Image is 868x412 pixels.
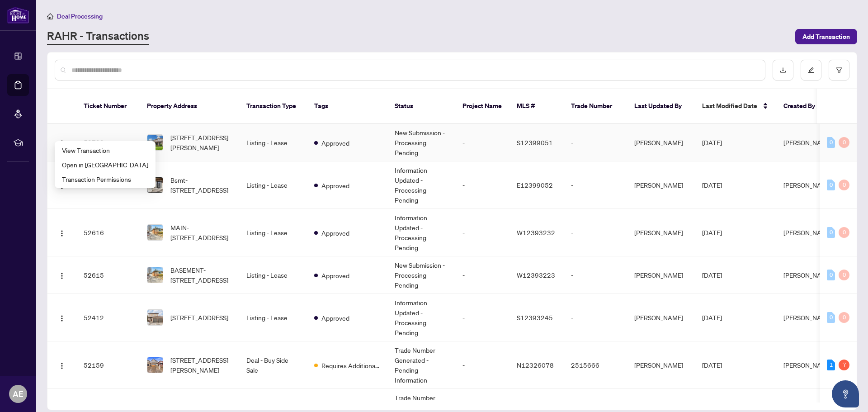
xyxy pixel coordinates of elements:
button: Logo [55,135,69,150]
span: [STREET_ADDRESS][PERSON_NAME] [170,133,232,152]
td: 52615 [76,256,140,294]
th: Property Address [140,89,239,124]
span: [PERSON_NAME] [783,361,832,369]
button: Logo [55,310,69,325]
td: Listing - Lease [239,161,307,209]
span: [PERSON_NAME] [783,138,832,147]
th: Ticket Number [76,89,140,124]
div: 0 [839,227,849,238]
td: New Submission - Processing Pending [387,124,455,161]
span: [PERSON_NAME] [783,271,832,279]
img: thumbnail-img [147,357,163,373]
span: [STREET_ADDRESS][PERSON_NAME] [170,355,232,375]
td: - [455,124,509,161]
th: MLS # [509,89,564,124]
th: Trade Number [564,89,627,124]
span: W12393232 [517,228,555,237]
span: [STREET_ADDRESS] [170,313,228,322]
div: 0 [839,137,849,148]
img: Logo [58,362,66,369]
td: - [455,161,509,209]
td: [PERSON_NAME] [627,209,695,256]
td: - [455,294,509,341]
span: [PERSON_NAME] [783,313,832,322]
td: Listing - Lease [239,256,307,294]
div: 0 [839,312,849,323]
img: thumbnail-img [147,135,163,150]
span: Approved [321,138,349,148]
img: thumbnail-img [147,225,163,240]
img: Logo [58,230,66,237]
td: - [455,256,509,294]
td: Deal - Buy Side Sale [239,341,307,389]
span: S12399051 [517,138,553,147]
button: Logo [55,225,69,240]
td: [PERSON_NAME] [627,294,695,341]
span: Add Transaction [802,29,850,44]
span: MAIN-[STREET_ADDRESS] [170,223,232,242]
td: - [564,209,627,256]
img: Logo [58,315,66,322]
div: 0 [839,180,849,190]
span: View Transaction [62,145,148,155]
img: Logo [58,272,66,279]
div: 7 [839,360,849,370]
div: 0 [827,227,835,238]
span: Approved [321,270,349,280]
div: 0 [839,270,849,280]
img: logo [7,7,29,24]
td: Information Updated - Processing Pending [387,161,455,209]
td: Information Updated - Processing Pending [387,294,455,341]
span: N12326078 [517,361,554,369]
a: RAHR - Transactions [47,28,149,45]
span: [DATE] [702,313,722,322]
img: thumbnail-img [147,267,163,283]
span: filter [836,67,842,73]
div: 0 [827,312,835,323]
td: Trade Number Generated - Pending Information [387,341,455,389]
td: 52412 [76,294,140,341]
th: Project Name [455,89,509,124]
td: Information Updated - Processing Pending [387,209,455,256]
button: Logo [55,268,69,282]
span: Approved [321,313,349,323]
span: [DATE] [702,361,722,369]
button: download [773,60,793,81]
th: Tags [307,89,387,124]
span: [DATE] [702,181,722,189]
button: Logo [55,358,69,372]
button: edit [801,60,821,81]
img: Logo [58,140,66,147]
span: S12393245 [517,313,553,322]
button: Add Transaction [795,29,857,44]
div: 1 [827,360,835,370]
td: [PERSON_NAME] [627,124,695,161]
td: [PERSON_NAME] [627,161,695,209]
div: 0 [827,270,835,280]
td: - [564,161,627,209]
th: Created By [776,89,830,124]
td: - [564,294,627,341]
div: 0 [827,137,835,148]
span: [PERSON_NAME] [783,228,832,237]
span: Transaction Permissions [62,174,148,184]
td: Listing - Lease [239,294,307,341]
td: [PERSON_NAME] [627,341,695,389]
td: Listing - Lease [239,124,307,161]
td: 52792 [76,124,140,161]
td: - [564,256,627,294]
span: Approved [321,180,349,190]
span: Deal Processing [57,12,103,20]
span: download [780,67,786,73]
span: home [47,13,53,19]
div: 0 [827,180,835,190]
span: [DATE] [702,138,722,147]
td: [PERSON_NAME] [627,256,695,294]
td: Listing - Lease [239,209,307,256]
span: edit [808,67,814,73]
span: E12399052 [517,181,553,189]
td: - [455,209,509,256]
span: [PERSON_NAME] [783,181,832,189]
th: Status [387,89,455,124]
td: New Submission - Processing Pending [387,256,455,294]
